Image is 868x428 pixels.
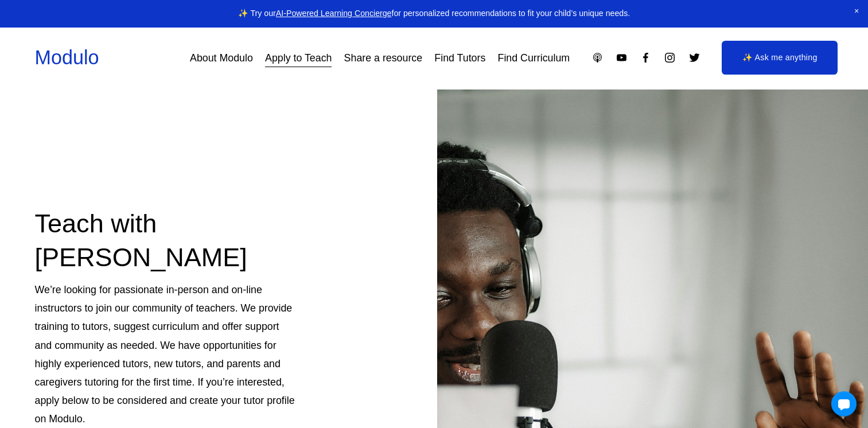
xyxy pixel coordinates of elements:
a: Share a resource [344,48,423,68]
p: We’re looking for passionate in-person and on-line instructors to join our community of teachers.... [35,281,297,428]
a: Apply to Teach [265,48,332,68]
a: Find Tutors [434,48,485,68]
h2: Teach with [PERSON_NAME] [35,207,297,274]
a: Find Curriculum [498,48,570,68]
a: ✨ Ask me anything [722,41,838,75]
a: Instagram [664,52,676,64]
a: Apple Podcasts [591,52,604,64]
a: Modulo [35,46,99,68]
a: Twitter [688,52,700,64]
a: YouTube [616,52,628,64]
a: AI-Powered Learning Concierge [276,9,392,18]
a: Facebook [640,52,652,64]
a: About Modulo [190,48,253,68]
